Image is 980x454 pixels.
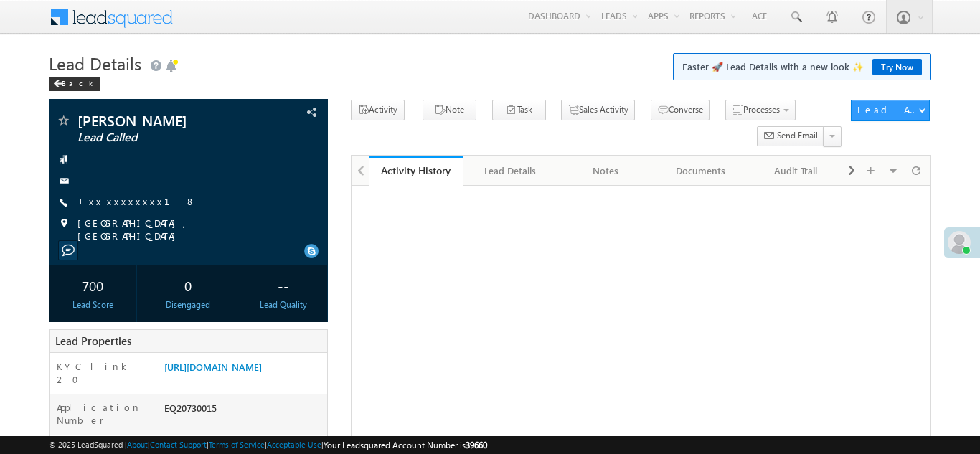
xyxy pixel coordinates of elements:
div: -- [243,272,324,298]
a: Try Now [872,59,922,75]
div: Audit Trail [760,162,830,179]
a: +xx-xxxxxxxx18 [77,195,196,207]
div: Lead Details [475,162,545,179]
span: [GEOGRAPHIC_DATA], [GEOGRAPHIC_DATA] [77,217,302,242]
div: Notes [570,162,641,179]
div: EQ20730015 [161,401,327,421]
span: Faster 🚀 Lead Details with a new look ✨ [682,60,922,74]
a: Terms of Service [209,440,265,449]
div: Lead Score [52,298,133,311]
div: Documents [665,162,735,179]
div: 0 [148,272,228,298]
div: Back [49,77,100,91]
div: Lead Actions [857,103,918,116]
span: Lead Details [49,52,141,75]
button: Processes [725,100,796,120]
a: Notes [559,156,654,186]
a: Lead Details [463,156,558,186]
div: Lead Quality [243,298,324,311]
button: Send Email [757,126,824,147]
span: © 2025 LeadSquared | | | | | [49,438,487,452]
button: Note [423,100,476,120]
span: Processes [743,104,780,115]
a: Acceptable Use [267,440,321,449]
a: Back [49,76,107,88]
span: Lead Called [77,131,250,145]
div: 700 [52,272,133,298]
label: KYC link 2_0 [57,360,150,386]
button: Sales Activity [561,100,635,120]
a: Audit Trail [748,156,843,186]
div: Disengaged [148,298,228,311]
label: Application Number [57,401,150,427]
a: Activity History [369,156,463,186]
span: 39660 [466,440,487,450]
span: [PERSON_NAME] [77,113,250,128]
button: Task [492,100,546,120]
button: Activity [351,100,405,120]
a: [URL][DOMAIN_NAME] [164,361,262,373]
span: Send Email [777,129,818,142]
button: Lead Actions [851,100,930,121]
div: Activity History [380,164,453,177]
span: Lead Properties [55,334,131,348]
span: Your Leadsquared Account Number is [324,440,487,450]
button: Converse [651,100,710,120]
a: Contact Support [150,440,207,449]
a: About [127,440,148,449]
a: Documents [654,156,748,186]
